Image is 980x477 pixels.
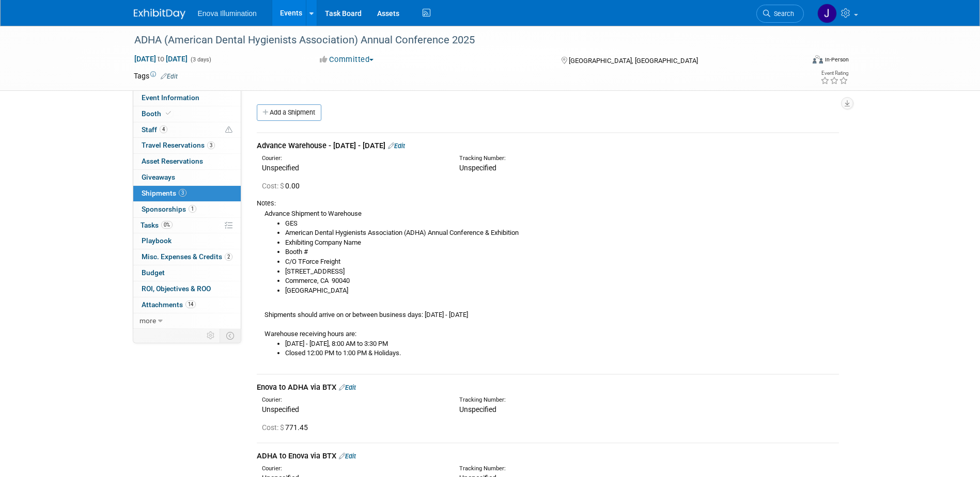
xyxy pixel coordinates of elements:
span: ROI, Objectives & ROO [142,284,211,293]
div: ADHA to Enova via BTX [257,451,839,462]
span: 14 [185,300,196,308]
span: 3 [179,189,186,197]
a: Attachments14 [133,297,241,313]
div: Tracking Number: [459,396,691,404]
li: [GEOGRAPHIC_DATA] [285,286,839,296]
div: Enova to ADHA via BTX [257,382,839,393]
a: Edit [339,384,356,391]
div: Courier: [262,154,444,163]
li: Exhibiting Company Name [285,238,839,248]
li: American Dental Hygienists Association (ADHA) Annual Conference & Exhibition [285,228,839,238]
a: Add a Shipment [257,104,321,121]
div: Unspecified [262,163,444,173]
div: Notes: [257,199,839,208]
li: Commerce, CA 90040 [285,276,839,286]
li: [DATE] - [DATE], 8:00 AM to 3:30 PM [285,339,839,349]
span: 0.00 [262,182,304,190]
li: Booth # [285,247,839,257]
span: Playbook [142,236,172,245]
span: Search [770,10,794,18]
span: Potential Scheduling Conflict -- at least one attendee is tagged in another overlapping event. [225,125,232,135]
span: Attachments [142,300,196,309]
td: Tags [134,71,178,81]
a: ROI, Objectives & ROO [133,281,241,297]
a: Tasks0% [133,218,241,233]
div: Event Format [743,54,849,69]
span: 1 [189,205,196,213]
td: Toggle Event Tabs [220,329,241,342]
a: Budget [133,265,241,281]
i: Booth reservation complete [166,110,171,116]
a: Edit [161,73,178,80]
a: Misc. Expenses & Credits2 [133,249,241,265]
button: Committed [316,54,378,65]
span: Staff [142,125,167,134]
div: Tracking Number: [459,465,691,473]
a: more [133,313,241,329]
span: 3 [207,141,215,149]
span: more [139,316,156,325]
a: Playbook [133,233,241,249]
span: Travel Reservations [142,141,215,149]
a: Search [756,5,804,23]
a: Edit [388,142,405,150]
span: Sponsorships [142,205,196,213]
li: C/O TForce Freight [285,257,839,267]
div: ADHA (American Dental Hygienists Association) Annual Conference 2025 [131,31,788,50]
a: Shipments3 [133,186,241,201]
span: Cost: $ [262,423,285,432]
li: [STREET_ADDRESS] [285,267,839,277]
li: GES [285,219,839,229]
span: Enova Illumination [198,9,257,18]
li: Closed 12:00 PM to 1:00 PM & Holidays. [285,348,839,358]
span: Budget [142,268,165,277]
span: 771.45 [262,423,312,432]
img: Janelle Tlusty [817,4,837,23]
div: Advance Warehouse - [DATE] - [DATE] [257,140,839,151]
div: Courier: [262,396,444,404]
span: (3 days) [190,56,211,63]
span: Unspecified [459,405,496,414]
img: ExhibitDay [134,9,185,19]
a: Edit [339,452,356,460]
div: Advance Shipment to Warehouse Shipments should arrive on or between business days: [DATE] - [DATE... [257,208,839,358]
span: Event Information [142,93,199,102]
img: Format-Inperson.png [813,55,823,63]
span: [GEOGRAPHIC_DATA], [GEOGRAPHIC_DATA] [569,57,698,65]
span: Booth [142,109,173,118]
span: Asset Reservations [142,157,203,165]
span: [DATE] [DATE] [134,54,188,63]
a: Asset Reservations [133,154,241,169]
div: Tracking Number: [459,154,691,163]
span: Cost: $ [262,182,285,190]
span: Tasks [141,221,173,229]
span: Giveaways [142,173,175,181]
a: Staff4 [133,122,241,138]
td: Personalize Event Tab Strip [202,329,220,342]
span: 2 [225,253,232,261]
span: to [156,55,166,63]
span: 0% [161,221,173,229]
span: 4 [160,125,167,133]
div: In-Person [825,56,849,63]
div: Unspecified [262,404,444,415]
a: Booth [133,106,241,122]
a: Sponsorships1 [133,202,241,217]
a: Travel Reservations3 [133,138,241,153]
div: Courier: [262,465,444,473]
a: Event Information [133,90,241,106]
a: Giveaways [133,170,241,185]
span: Shipments [142,189,186,197]
span: Unspecified [459,164,496,172]
span: Misc. Expenses & Credits [142,252,232,261]
div: Event Rating [820,71,848,76]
